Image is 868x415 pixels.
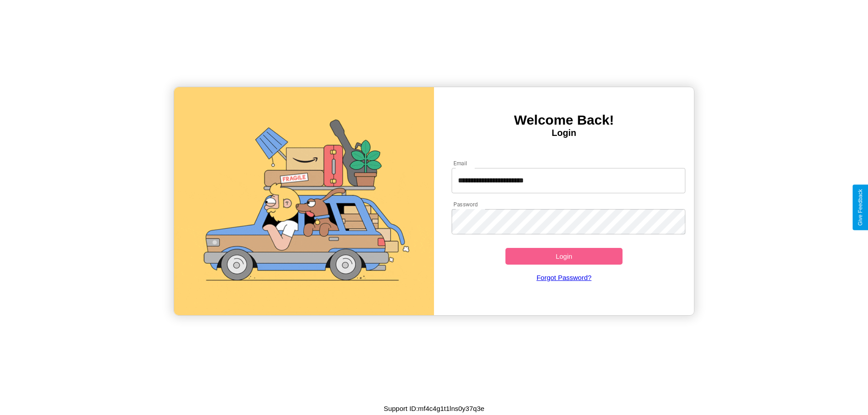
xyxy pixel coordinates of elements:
h3: Welcome Back! [434,112,694,128]
p: Support ID: mf4c4g1t1lns0y37q3e [384,402,485,415]
label: Email [453,159,467,167]
div: Give Feedback [857,189,863,226]
img: gif [174,87,434,315]
button: Login [505,248,623,265]
label: Password [453,201,477,208]
h4: Login [434,128,694,138]
a: Forgot Password? [447,265,681,290]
